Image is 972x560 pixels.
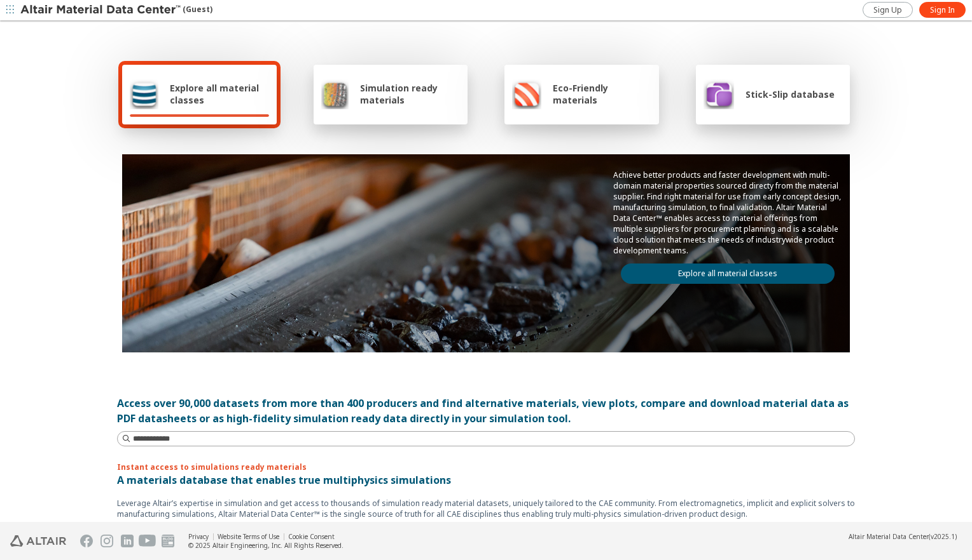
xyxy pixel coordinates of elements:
[20,4,183,17] img: Altair Material Data Center
[117,396,855,426] div: Access over 90,000 datasets from more than 400 producers and find alternative materials, view plo...
[849,532,929,541] span: Altair Material Data Center
[930,5,955,15] span: Sign In
[188,532,209,541] a: Privacy
[746,88,835,100] span: Stick-Slip database
[360,82,460,106] span: Simulation ready materials
[117,462,855,472] p: Instant access to simulations ready materials
[919,2,966,18] a: Sign In
[863,2,913,18] a: Sign Up
[288,532,335,541] a: Cookie Consent
[117,472,855,488] p: A materials database that enables true multiphysics simulations
[553,82,651,106] span: Eco-Friendly materials
[20,4,212,17] div: (Guest)
[849,532,957,541] div: (v2025.1)
[117,498,855,519] p: Leverage Altair’s expertise in simulation and get access to thousands of simulation ready materia...
[218,532,279,541] a: Website Terms of Use
[321,79,349,109] img: Simulation ready materials
[10,535,66,547] img: Altair Engineering
[621,263,835,284] a: Explore all material classes
[170,82,269,106] span: Explore all material classes
[613,170,842,256] p: Achieve better products and faster development with multi-domain material properties sourced dire...
[130,79,158,109] img: Explore all material classes
[512,79,541,109] img: Eco-Friendly materials
[188,541,344,550] div: © 2025 Altair Engineering, Inc. All Rights Reserved.
[704,79,734,109] img: Stick-Slip database
[873,5,902,15] span: Sign Up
